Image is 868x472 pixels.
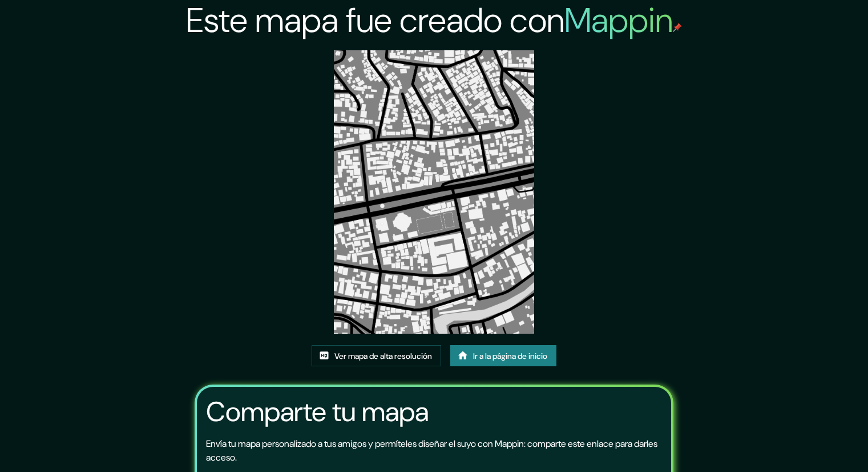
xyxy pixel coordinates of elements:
font: Envía tu mapa personalizado a tus amigos y permíteles diseñar el suyo con Mappin: comparte este e... [206,438,657,463]
img: created-map [334,50,534,334]
font: Ir a la página de inicio [473,351,547,361]
img: pin de mapeo [673,23,682,32]
a: Ir a la página de inicio [450,345,556,367]
a: Ver mapa de alta resolución [312,345,441,367]
font: Comparte tu mapa [206,394,429,430]
font: Ver mapa de alta resolución [334,351,432,361]
iframe: Lanzador de widgets de ayuda [766,427,855,459]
